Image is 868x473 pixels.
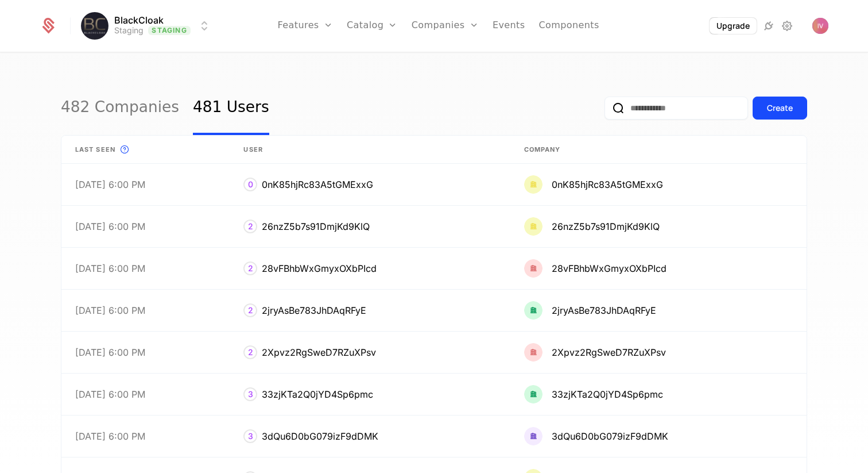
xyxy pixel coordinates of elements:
[230,136,510,164] th: User
[114,25,144,36] div: Staging
[61,81,179,135] a: 482 Companies
[812,18,828,34] button: Open user button
[75,145,115,155] span: Last seen
[710,18,757,34] button: Upgrade
[510,136,807,164] th: Company
[114,16,164,25] span: BlackCloak
[193,81,269,135] a: 481 Users
[762,19,776,33] a: Integrations
[84,13,211,39] button: Select environment
[812,18,828,34] img: Ilya Vinogradov
[767,102,793,114] div: Create
[753,97,807,120] button: Create
[81,12,108,40] img: BlackCloak
[148,26,190,35] span: Staging
[780,19,794,33] a: Settings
